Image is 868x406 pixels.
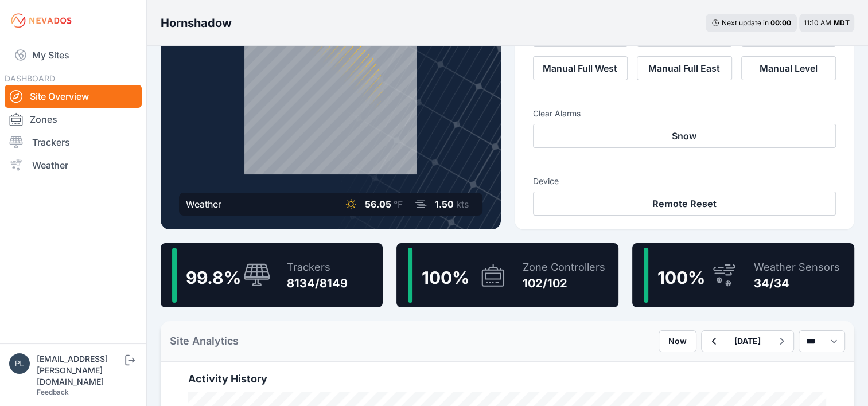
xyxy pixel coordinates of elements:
h2: Activity History [188,371,827,387]
div: 102/102 [523,275,605,291]
span: Next update in [722,18,769,27]
span: MDT [834,18,850,27]
h3: Clear Alarms [533,108,836,119]
button: [DATE] [725,331,770,352]
span: 100 % [422,267,469,288]
span: 99.8 % [186,267,241,288]
img: Nevados [9,11,73,30]
span: 1.50 [435,198,454,210]
a: Trackers [5,131,142,154]
h3: Device [533,175,836,187]
div: [EMAIL_ADDRESS][PERSON_NAME][DOMAIN_NAME] [37,353,123,388]
h3: Hornshadow [161,15,232,31]
a: Feedback [37,388,69,396]
a: 99.8%Trackers8134/8149 [161,243,383,307]
span: °F [394,198,403,210]
a: Site Overview [5,85,142,108]
div: 8134/8149 [287,275,348,291]
a: Zones [5,108,142,131]
div: Zone Controllers [523,259,605,275]
a: 100%Weather Sensors34/34 [632,243,854,307]
span: kts [456,198,469,210]
button: Now [659,330,696,352]
img: plsmith@sundt.com [9,353,30,374]
button: Remote Reset [533,192,836,216]
button: Manual Level [741,56,836,80]
nav: Breadcrumb [161,8,232,38]
a: Weather [5,154,142,177]
span: 11:10 AM [804,18,831,27]
button: Snow [533,124,836,148]
a: 100%Zone Controllers102/102 [396,243,618,307]
div: 00 : 00 [770,18,791,28]
a: My Sites [5,41,142,69]
span: 100 % [657,267,705,288]
div: Weather [186,197,221,211]
div: 34/34 [754,275,840,291]
div: Trackers [287,259,348,275]
span: 56.05 [365,198,391,210]
button: Manual Full East [637,56,732,80]
span: DASHBOARD [5,73,55,83]
button: Manual Full West [533,56,628,80]
div: Weather Sensors [754,259,840,275]
h2: Site Analytics [170,333,239,349]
